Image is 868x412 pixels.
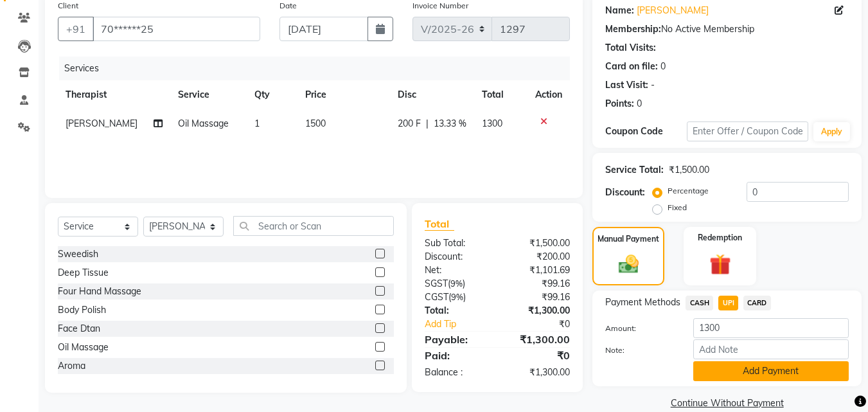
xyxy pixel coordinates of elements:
[605,41,656,55] div: Total Visits:
[497,264,580,277] div: ₹1,101.69
[497,277,580,291] div: ₹99.16
[415,332,497,347] div: Payable:
[58,322,100,336] div: Face Dtan
[595,397,859,410] a: Continue Without Payment
[637,4,709,17] a: [PERSON_NAME]
[247,80,297,109] th: Qty
[426,117,429,130] span: |
[450,278,463,289] span: 9%
[398,117,421,130] span: 200 F
[605,4,634,17] div: Name:
[605,163,664,177] div: Service Total:
[511,318,580,331] div: ₹0
[58,80,170,109] th: Therapist
[170,80,247,109] th: Service
[605,186,645,199] div: Discount:
[669,163,709,177] div: ₹1,500.00
[415,277,497,291] div: ( )
[605,296,680,309] span: Payment Methods
[612,253,645,276] img: _cash.svg
[497,332,580,347] div: ₹1,300.00
[497,348,580,363] div: ₹0
[415,348,497,363] div: Paid:
[178,118,229,129] span: Oil Massage
[605,78,648,92] div: Last Visit:
[58,303,106,317] div: Body Polish
[58,247,98,261] div: Sweedish
[482,118,502,129] span: 1300
[415,291,497,304] div: ( )
[297,80,389,109] th: Price
[390,80,474,109] th: Disc
[58,266,109,280] div: Deep Tissue
[59,57,580,80] div: Services
[425,217,454,231] span: Total
[425,291,448,303] span: CGST
[605,22,849,36] div: No Active Membership
[58,17,94,41] button: +91
[58,341,109,354] div: Oil Massage
[415,237,497,250] div: Sub Total:
[415,250,497,264] div: Discount:
[596,323,683,334] label: Amount:
[651,78,655,92] div: -
[660,60,666,73] div: 0
[596,345,683,356] label: Note:
[605,125,686,138] div: Coupon Code
[743,296,771,310] span: CARD
[66,118,137,129] span: [PERSON_NAME]
[703,251,738,278] img: _gift.svg
[254,118,260,129] span: 1
[605,60,658,73] div: Card on file:
[605,97,634,111] div: Points:
[497,250,580,264] div: ₹200.00
[605,22,661,36] div: Membership:
[693,339,849,359] input: Add Note
[474,80,527,109] th: Total
[668,202,687,213] label: Fixed
[305,118,326,129] span: 1500
[415,318,511,331] a: Add Tip
[497,237,580,250] div: ₹1,500.00
[58,359,85,373] div: Aroma
[497,291,580,304] div: ₹99.16
[598,233,659,245] label: Manual Payment
[687,121,808,141] input: Enter Offer / Coupon Code
[637,97,642,111] div: 0
[451,292,463,302] span: 9%
[497,304,580,318] div: ₹1,300.00
[434,117,466,130] span: 13.33 %
[415,304,497,318] div: Total:
[813,122,850,141] button: Apply
[718,296,738,310] span: UPI
[698,232,742,244] label: Redemption
[415,264,497,277] div: Net:
[527,80,570,109] th: Action
[58,285,141,298] div: Four Hand Massage
[425,278,448,289] span: SGST
[93,17,260,41] input: Search by Name/Mobile/Email/Code
[233,216,394,236] input: Search or Scan
[415,366,497,379] div: Balance :
[497,366,580,379] div: ₹1,300.00
[693,361,849,381] button: Add Payment
[693,318,849,338] input: Amount
[668,185,709,197] label: Percentage
[686,296,713,310] span: CASH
